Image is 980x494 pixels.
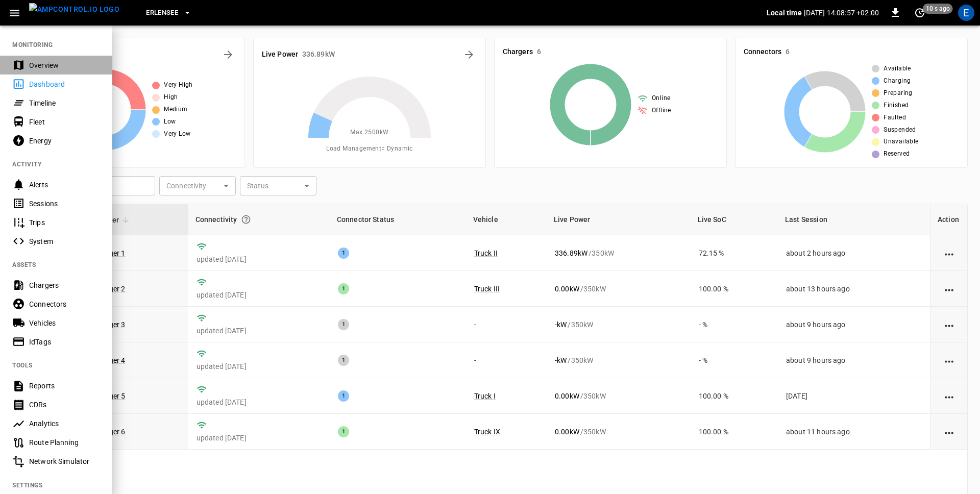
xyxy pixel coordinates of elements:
[29,98,100,108] div: Timeline
[29,456,100,466] div: Network Simulator
[912,5,928,21] button: set refresh interval
[29,217,100,228] div: Trips
[767,8,802,18] p: Local time
[29,437,100,448] div: Route Planning
[29,136,100,146] div: Energy
[29,400,100,410] div: CDRs
[146,7,178,19] span: Erlensee
[29,60,100,70] div: Overview
[29,299,100,309] div: Connectors
[29,318,100,328] div: Vehicles
[29,337,100,347] div: IdTags
[804,8,879,18] p: [DATE] 14:08:57 +02:00
[958,5,974,21] div: profile-icon
[29,418,100,429] div: Analytics
[29,3,119,16] img: ampcontrol.io logo
[29,381,100,391] div: Reports
[29,280,100,290] div: Chargers
[29,199,100,209] div: Sessions
[923,4,953,14] span: 10 s ago
[29,117,100,127] div: Fleet
[29,236,100,246] div: System
[29,180,100,190] div: Alerts
[29,79,100,89] div: Dashboard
